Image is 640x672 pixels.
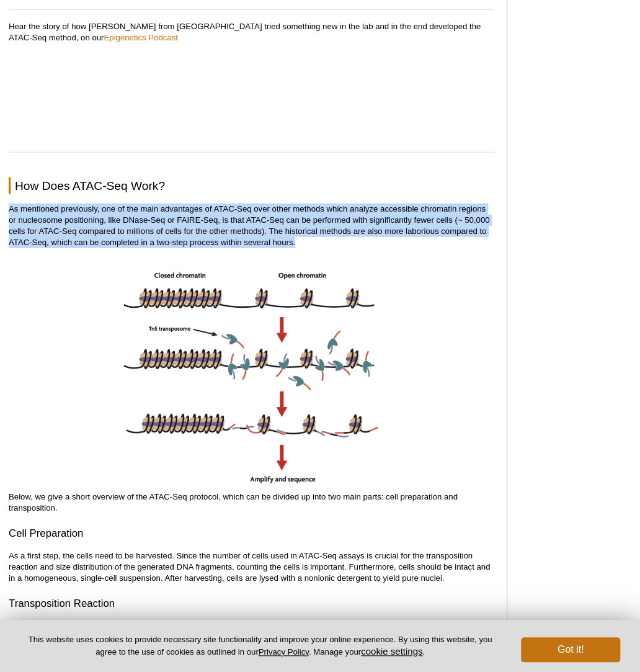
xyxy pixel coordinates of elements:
[9,596,494,611] h3: Transposition Reaction
[9,491,494,514] p: Below, we give a short overview of the ATAC-Seq protocol, which can be divided up into two main p...
[104,33,178,42] a: Epigenetics Podcast
[259,647,309,656] a: Privacy Policy
[361,646,422,656] button: cookie settings
[9,177,494,194] h2: How Does ATAC-Seq Work?
[9,526,494,541] h3: Cell Preparation
[20,634,500,658] p: This website uses cookies to provide necessary site functionality and improve your online experie...
[9,21,494,140] p: Hear the story of how [PERSON_NAME] from [GEOGRAPHIC_DATA] tried something new in the lab and in ...
[9,204,494,248] p: As mentioned previously, one of the main advantages of ATAC-Seq over other methods which analyze ...
[120,260,383,488] img: ATAC-Seq image
[9,43,494,137] iframe: ATAC-Seq, scATAC-Seq and Chromatin Dynamics in Single-Cells (Jason Buenrostro)
[521,637,620,662] button: Got it!
[9,550,494,584] p: As a first step, the cells need to be harvested. Since the number of cells used in ATAC-Seq assay...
